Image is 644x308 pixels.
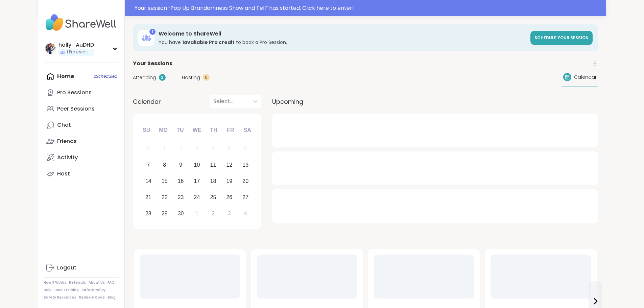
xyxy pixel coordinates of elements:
span: Calendar [574,74,597,81]
span: Calendar [133,97,161,106]
div: Choose Wednesday, September 24th, 2025 [190,190,204,205]
img: holly_AuDHD [45,43,56,54]
div: 21 [145,193,151,202]
div: Choose Sunday, September 21st, 2025 [141,190,156,205]
div: Chat [57,121,71,129]
div: Choose Tuesday, September 30th, 2025 [173,206,188,221]
a: Schedule your session [530,31,593,45]
span: Hosting [182,74,200,81]
a: FAQ [108,280,115,285]
div: Mo [156,123,171,138]
div: 9 [179,160,182,169]
div: Host [57,170,70,177]
div: 1 [163,144,166,153]
div: Choose Thursday, October 2nd, 2025 [206,206,220,221]
div: Not available Wednesday, September 3rd, 2025 [190,142,204,156]
div: Fr [223,123,238,138]
div: 3 [195,144,198,153]
div: Pro Sessions [57,89,92,96]
div: Logout [57,264,76,271]
div: 2 [212,209,215,218]
div: Choose Wednesday, October 1st, 2025 [190,206,204,221]
div: Choose Tuesday, September 23rd, 2025 [173,190,188,205]
div: Choose Wednesday, September 10th, 2025 [190,158,204,172]
div: 1 [195,209,198,218]
div: Not available Tuesday, September 2nd, 2025 [173,142,188,156]
div: Choose Saturday, September 13th, 2025 [238,158,253,172]
span: Upcoming [272,97,303,106]
div: 17 [194,176,200,186]
div: Choose Monday, September 8th, 2025 [157,158,172,172]
img: ShareWell Nav Logo [44,11,119,34]
div: 15 [162,176,168,186]
div: Activity [57,154,78,161]
a: Help [44,288,52,292]
div: Not available Saturday, September 6th, 2025 [238,142,253,156]
div: holly_AuDHD [58,41,94,49]
div: 13 [242,160,248,169]
a: About Us [89,280,105,285]
div: 11 [210,160,216,169]
div: 0 [203,74,210,81]
a: Peer Sessions [44,101,119,117]
div: Choose Tuesday, September 16th, 2025 [173,174,188,189]
a: Activity [44,149,119,166]
div: Choose Saturday, September 27th, 2025 [238,190,253,205]
div: Not available Sunday, August 31st, 2025 [141,142,156,156]
a: How It Works [44,280,66,285]
div: 14 [145,176,151,186]
div: 24 [194,193,200,202]
span: 1 Pro credit [67,49,88,55]
div: Your session “ Pop Up Brandomness Show and Tell ” has started. Click here to enter! [135,4,602,12]
div: 27 [242,193,248,202]
h3: Welcome to ShareWell [159,30,526,38]
b: 1 available Pro credit [182,39,235,46]
div: Su [139,123,154,138]
a: Safety Resources [44,295,76,300]
div: Peer Sessions [57,105,95,113]
div: 19 [226,176,232,186]
div: 18 [210,176,216,186]
div: Choose Saturday, October 4th, 2025 [238,206,253,221]
div: 2 [159,74,166,81]
a: Chat [44,117,119,133]
div: 4 [244,209,247,218]
a: Redeem Code [79,295,105,300]
div: 7 [147,160,150,169]
div: 26 [226,193,232,202]
div: Choose Wednesday, September 17th, 2025 [190,174,204,189]
h3: You have to book a Pro Session. [159,39,526,46]
div: 6 [244,144,247,153]
div: 3 [228,209,231,218]
a: Host Training [54,288,79,292]
div: 28 [145,209,151,218]
a: Friends [44,133,119,149]
div: Choose Thursday, September 18th, 2025 [206,174,220,189]
div: 4 [212,144,215,153]
div: Choose Monday, September 15th, 2025 [157,174,172,189]
a: Referrals [69,280,86,285]
div: 16 [178,176,184,186]
div: We [189,123,204,138]
div: Choose Sunday, September 14th, 2025 [141,174,156,189]
div: Choose Friday, October 3rd, 2025 [222,206,237,221]
div: 12 [226,160,232,169]
span: Schedule your session [534,35,589,41]
a: Blog [108,295,116,300]
div: Tu [173,123,188,138]
a: Host [44,166,119,182]
div: 10 [194,160,200,169]
div: Choose Thursday, September 25th, 2025 [206,190,220,205]
div: Th [206,123,221,138]
div: Choose Sunday, September 28th, 2025 [141,206,156,221]
div: 20 [242,176,248,186]
div: Not available Monday, September 1st, 2025 [157,142,172,156]
a: Pro Sessions [44,85,119,101]
div: Choose Sunday, September 7th, 2025 [141,158,156,172]
div: 31 [145,144,151,153]
div: Choose Monday, September 22nd, 2025 [157,190,172,205]
span: Your Sessions [133,60,172,68]
div: Choose Tuesday, September 9th, 2025 [173,158,188,172]
div: 1 [149,29,156,35]
div: Friends [57,138,77,145]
